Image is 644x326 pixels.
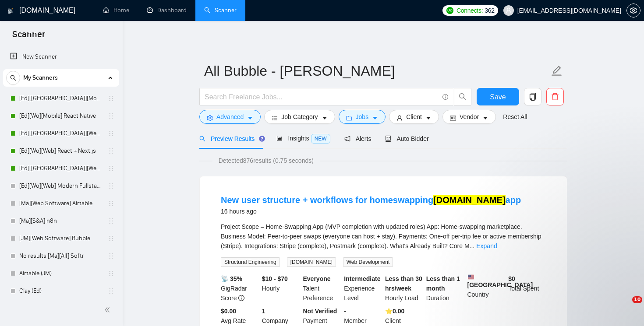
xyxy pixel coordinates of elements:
[425,274,466,303] div: Duration
[19,212,103,230] a: [Ma][S&A] n8n
[344,136,350,142] span: notification
[385,275,422,292] b: Less than 30 hrs/week
[433,195,505,205] mark: [DOMAIN_NAME]
[221,308,236,315] b: $0.00
[199,136,205,142] span: search
[108,95,115,102] span: holder
[104,305,113,314] span: double-left
[385,136,391,142] span: robot
[205,91,439,102] input: Search Freelance Jobs...
[108,112,115,119] span: holder
[204,60,549,82] input: Scanner name...
[446,7,453,14] img: upwork-logo.png
[108,270,115,277] span: holder
[221,223,541,249] span: Project Scope – Home-Swapping App (MVP completion with updated roles) App: Home-swapping marketpl...
[221,195,521,205] a: New user structure + workflows for homeswapping[DOMAIN_NAME]app
[264,110,335,124] button: barsJob Categorycaret-down
[425,115,432,121] span: caret-down
[262,308,265,315] b: 1
[19,90,103,107] a: [Ed][[GEOGRAPHIC_DATA]][Mobile] React Native
[276,135,283,141] span: area-chart
[454,88,471,105] button: search
[406,112,422,122] span: Client
[287,257,336,267] span: [DOMAIN_NAME]
[281,112,318,122] span: Job Category
[216,112,244,122] span: Advanced
[506,7,512,14] span: user
[276,135,330,142] span: Insights
[303,275,331,282] b: Everyone
[547,93,563,101] span: delete
[19,247,103,265] a: No results [Ma][All] Softr
[207,115,213,121] span: setting
[238,295,244,301] span: info-circle
[467,274,533,288] b: [GEOGRAPHIC_DATA]
[626,4,640,18] button: setting
[108,252,115,259] span: holder
[272,115,278,121] span: bars
[524,93,541,101] span: copy
[343,257,393,267] span: Web Development
[546,88,564,105] button: delete
[19,195,103,212] a: [Ma][Web Software] Airtable
[7,75,20,81] span: search
[108,235,115,242] span: holder
[147,7,187,14] a: dashboardDashboard
[212,156,320,165] span: Detected 876 results (0.75 seconds)
[303,308,337,315] b: Not Verified
[19,160,103,177] a: [Ed][[GEOGRAPHIC_DATA]][Web] Modern Fullstack
[485,6,494,15] span: 362
[199,135,262,142] span: Preview Results
[383,274,425,303] div: Hourly Load
[627,7,640,14] span: setting
[342,274,383,303] div: Experience Level
[219,274,260,303] div: GigRadar Score
[221,275,242,282] b: 📡 35%
[626,7,640,14] a: setting
[204,7,237,14] a: searchScanner
[468,274,474,280] img: 🇺🇸
[258,135,266,143] div: Tooltip anchor
[385,135,428,142] span: Auto Bidder
[19,265,103,282] a: Airtable (JM)
[221,222,546,251] div: Project Scope – Home-Swapping App (MVP completion with updated roles) App: Home-swapping marketpl...
[221,257,280,267] span: Structural Engineering
[108,287,115,294] span: holder
[372,115,378,121] span: caret-down
[5,28,52,46] span: Scanner
[490,91,506,102] span: Save
[108,182,115,189] span: holder
[19,142,103,160] a: [Ed][Wo][Web] React + Next.js
[389,110,439,124] button: userClientcaret-down
[6,71,20,85] button: search
[19,230,103,247] a: [JM][Web Software] Bubble
[301,274,343,303] div: Talent Preference
[19,282,103,300] a: Clay (Ed)
[260,274,301,303] div: Hourly
[344,135,372,142] span: Alerts
[396,115,403,121] span: user
[108,165,115,172] span: holder
[199,110,261,124] button: settingAdvancedcaret-down
[247,115,253,121] span: caret-down
[108,200,115,207] span: holder
[454,93,471,101] span: search
[503,112,527,122] a: Reset All
[482,115,488,121] span: caret-down
[632,296,642,303] span: 10
[614,296,635,317] iframe: Intercom live chat
[356,112,369,122] span: Jobs
[3,48,119,66] li: New Scanner
[346,115,352,121] span: folder
[339,110,386,124] button: folderJobscaret-down
[108,130,115,137] span: holder
[19,125,103,142] a: [Ed][[GEOGRAPHIC_DATA]][Web] React + Next.js
[344,308,346,315] b: -
[470,242,475,249] span: ...
[19,177,103,195] a: [Ed][Wo][Web] Modern Fullstack
[322,115,328,121] span: caret-down
[311,134,330,144] span: NEW
[450,115,456,121] span: idcard
[551,65,563,77] span: edit
[426,275,460,292] b: Less than 1 month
